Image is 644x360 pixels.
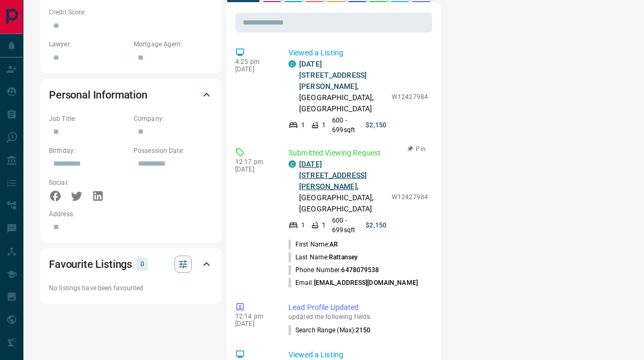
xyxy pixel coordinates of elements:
a: [DATE][STREET_ADDRESS][PERSON_NAME] [299,60,367,91]
div: Personal Information [49,82,213,108]
p: Lead Profile Updated [288,302,428,313]
p: 600 - 699 sqft [332,216,359,235]
p: 12:14 pm [235,313,273,320]
p: $2,150 [366,120,386,130]
a: [DATE][STREET_ADDRESS][PERSON_NAME] [299,160,367,191]
p: Job Title: [49,114,128,124]
p: No listings have been favourited [49,283,213,293]
h2: Personal Information [49,86,147,103]
p: Search Range (Max) : [288,325,371,335]
p: Credit Score: [49,7,213,17]
p: Submitted Viewing Request [288,148,428,159]
span: Rattansey [329,253,358,261]
p: 600 - 699 sqft [332,116,359,135]
p: $2,150 [366,220,386,230]
p: Email: [288,278,418,288]
p: 1 [322,120,326,130]
div: Favourite Listings0 [49,251,213,277]
p: Possession Date: [134,146,213,156]
p: W12427984 [392,92,428,102]
p: Viewed a Listing [288,47,428,59]
span: 6478079538 [341,266,379,274]
span: [EMAIL_ADDRESS][DOMAIN_NAME] [314,279,418,287]
p: Lawyer: [49,39,128,49]
p: Phone Number: [288,265,379,275]
p: 1 [301,220,305,230]
h2: Favourite Listings [49,256,132,273]
p: Birthday: [49,146,128,156]
p: , [GEOGRAPHIC_DATA], [GEOGRAPHIC_DATA] [299,159,386,215]
p: 1 [322,220,326,230]
div: condos.ca [288,160,296,168]
p: Mortgage Agent: [134,39,213,49]
p: [DATE] [235,166,273,173]
p: Last Name: [288,252,358,262]
p: updated the following fields: [288,313,428,321]
p: Company: [134,114,213,124]
p: Social: [49,178,128,187]
p: First Name: [288,240,338,249]
p: [DATE] [235,320,273,328]
p: , [GEOGRAPHIC_DATA], [GEOGRAPHIC_DATA] [299,59,386,114]
p: Address: [49,209,213,219]
p: W12427984 [392,192,428,202]
div: condos.ca [288,60,296,68]
p: 12:17 pm [235,158,273,166]
button: Pin [401,144,432,154]
span: 2150 [356,326,370,334]
p: 1 [301,120,305,130]
span: AR [329,241,338,248]
p: 4:25 pm [235,58,273,66]
p: [DATE] [235,66,273,73]
p: 0 [139,258,145,270]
